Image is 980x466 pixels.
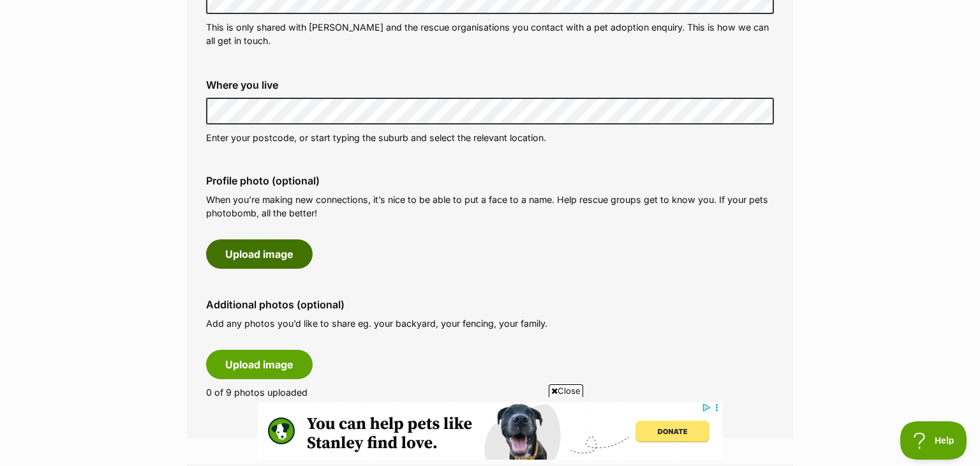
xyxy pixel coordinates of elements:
[206,79,774,91] label: Where you live
[206,239,313,269] button: Upload image
[206,175,774,186] label: Profile photo (optional)
[258,402,722,460] iframe: Advertisement
[206,131,774,144] p: Enter your postcode, or start typing the suburb and select the relevant location.
[900,421,967,460] iframe: Help Scout Beacon - Open
[206,193,774,220] p: When you’re making new connections, it’s nice to be able to put a face to a name. Help rescue gro...
[206,20,774,48] p: This is only shared with [PERSON_NAME] and the rescue organisations you contact with a pet adopti...
[549,384,583,397] span: Close
[206,386,774,399] p: 0 of 9 photos uploaded
[206,299,774,310] label: Additional photos (optional)
[206,350,313,379] button: Upload image
[206,317,774,330] p: Add any photos you’d like to share eg. your backyard, your fencing, your family.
